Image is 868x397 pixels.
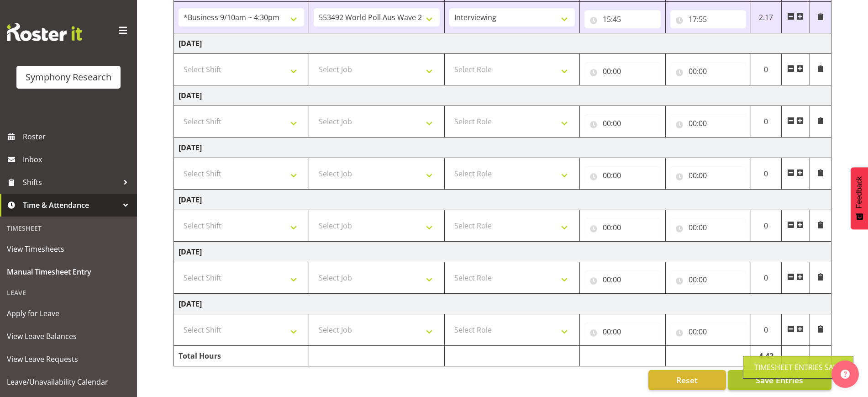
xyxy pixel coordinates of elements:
a: Manual Timesheet Entry [2,260,135,283]
a: View Leave Balances [2,325,135,348]
img: Rosterit website logo [7,23,82,41]
span: View Timesheets [7,242,130,256]
input: Click to select... [670,166,746,185]
td: [DATE] [174,138,831,158]
td: 0 [751,210,781,242]
span: Roster [23,130,132,143]
div: Symphony Research [26,70,111,84]
span: Manual Timesheet Entry [7,265,130,279]
input: Click to select... [670,323,746,341]
td: 0 [751,262,781,294]
input: Click to select... [584,218,660,237]
td: 2.17 [751,2,781,33]
input: Click to select... [584,10,660,28]
input: Click to select... [584,166,660,185]
td: [DATE] [174,85,831,106]
td: [DATE] [174,242,831,262]
a: Apply for Leave [2,302,135,325]
input: Click to select... [670,114,746,132]
td: 0 [751,54,781,85]
input: Click to select... [584,270,660,289]
td: [DATE] [174,190,831,210]
span: Reset [676,374,698,386]
td: 0 [751,106,781,138]
span: View Leave Balances [7,329,130,343]
input: Click to select... [584,323,660,341]
a: Leave/Unavailability Calendar [2,371,135,393]
span: Apply for Leave [7,307,130,320]
button: Save Entries [728,370,831,390]
a: View Leave Requests [2,348,135,371]
td: 0 [751,158,781,190]
span: Inbox [23,153,132,166]
span: View Leave Requests [7,352,130,366]
span: Leave/Unavailability Calendar [7,375,130,389]
span: Feedback [855,176,863,208]
div: Timesheet Entries Save [754,362,842,373]
input: Click to select... [670,62,746,80]
a: View Timesheets [2,238,135,260]
td: 4.42 [751,346,781,366]
div: Timesheet [2,219,135,238]
input: Click to select... [670,10,746,28]
div: Leave [2,283,135,302]
input: Click to select... [584,114,660,132]
span: Time & Attendance [23,198,119,212]
input: Click to select... [670,270,746,289]
span: Shifts [23,175,119,189]
img: help-xxl-2.png [841,370,850,379]
td: [DATE] [174,33,831,54]
td: [DATE] [174,294,831,314]
td: Total Hours [174,346,309,366]
td: 0 [751,314,781,346]
button: Feedback - Show survey [851,167,868,229]
span: Save Entries [756,374,803,386]
input: Click to select... [670,218,746,237]
button: Reset [648,370,726,390]
input: Click to select... [584,62,660,80]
